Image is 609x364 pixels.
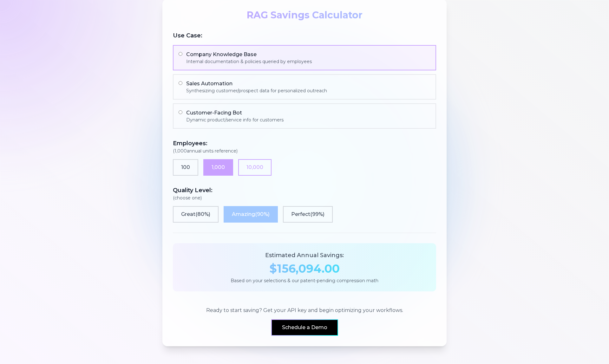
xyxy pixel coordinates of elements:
[173,139,436,154] h3: Employees :
[179,52,182,56] input: Company Knowledge BaseInternal documentation & policies queried by employees
[180,277,429,284] div: Based on your selections & our patent-pending compression math
[186,51,312,58] div: Company Knowledge Base
[179,81,182,85] input: Sales AutomationSynthesizing customer/prospect data for personalized outreach
[179,110,182,114] input: Customer-Facing BotDynamic product/service info for customers
[186,88,327,94] div: Synthesizing customer/prospect data for personalized outreach
[173,307,436,314] p: Ready to start saving? Get your API key and begin optimizing your workflows.
[186,109,284,117] div: Customer-Facing Bot
[238,159,272,176] button: 10,000
[203,159,233,176] button: 1,000
[272,320,337,335] a: Schedule a Demo
[186,117,284,123] div: Dynamic product/service info for customers
[224,206,278,223] button: Amazing(90%)
[173,159,198,176] button: 100
[173,186,436,201] h3: Quality Level:
[180,251,429,260] div: Estimated Annual Savings:
[186,58,312,65] div: Internal documentation & policies queried by employees
[186,80,327,88] div: Sales Automation
[173,206,219,223] button: Great(80%)
[173,31,436,40] h3: Use Case:
[173,10,436,21] h2: RAG Savings Calculator
[180,262,429,275] div: $ 156,094 .00
[173,195,436,201] span: (choose one)
[283,206,333,223] button: Perfect(99%)
[173,148,436,154] span: ( 1,000 annual units reference)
